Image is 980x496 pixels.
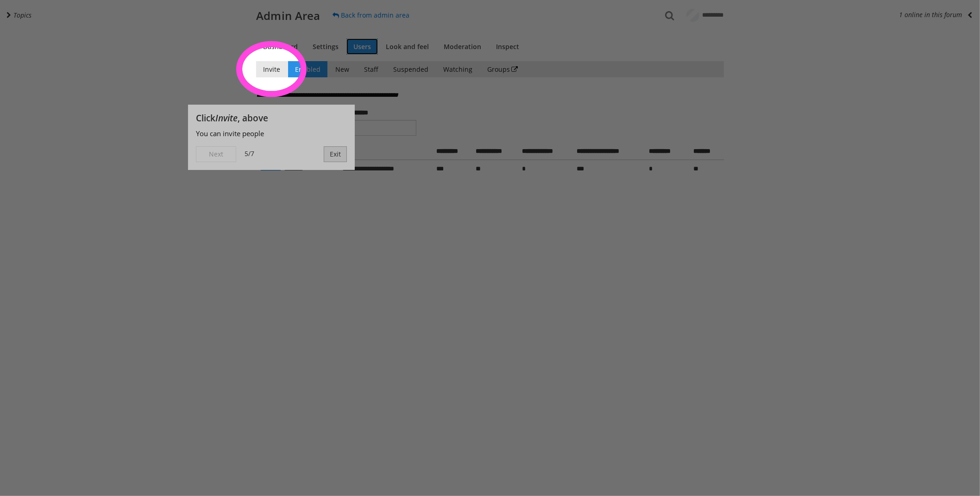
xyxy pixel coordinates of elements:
button: Exit [324,146,347,162]
h3: Click , above [196,113,347,124]
div: 5/7 [245,149,254,158]
a: Invite [256,61,287,77]
i: Invite [215,112,238,124]
p: You can invite people [196,129,347,138]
